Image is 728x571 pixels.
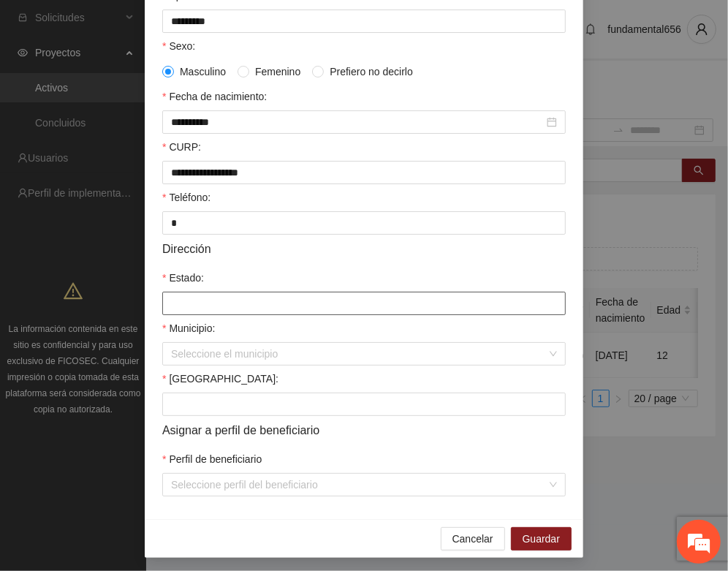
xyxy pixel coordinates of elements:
[162,161,566,184] input: CURP:
[171,343,547,365] input: Municipio:
[162,189,211,205] label: Teléfono:
[523,531,560,547] span: Guardar
[249,64,306,80] span: Femenino
[162,320,215,336] label: Municipio:
[162,139,201,155] label: CURP:
[171,474,547,496] input: Perfil de beneficiario
[162,371,278,387] label: Colonia:
[85,195,202,343] span: Estamos en línea.
[441,527,505,551] button: Cancelar
[162,421,319,439] span: Asignar a perfil de beneficiario
[76,75,246,94] div: Chatee con nosotros ahora
[511,527,572,551] button: Guardar
[174,64,232,80] span: Masculino
[162,240,211,258] span: Dirección
[452,531,493,547] span: Cancelar
[162,270,204,286] label: Estado:
[171,114,544,130] input: Fecha de nacimiento:
[162,451,262,467] label: Perfil de beneficiario
[162,38,195,54] label: Sexo:
[7,399,278,450] textarea: Escriba su mensaje y pulse “Intro”
[162,211,566,235] input: Teléfono:
[162,292,566,315] input: Estado:
[324,64,419,80] span: Prefiero no decirlo
[240,7,275,42] div: Minimizar ventana de chat en vivo
[162,393,566,416] input: Colonia:
[162,88,267,105] label: Fecha de nacimiento:
[162,10,566,33] input: Apellido 2:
